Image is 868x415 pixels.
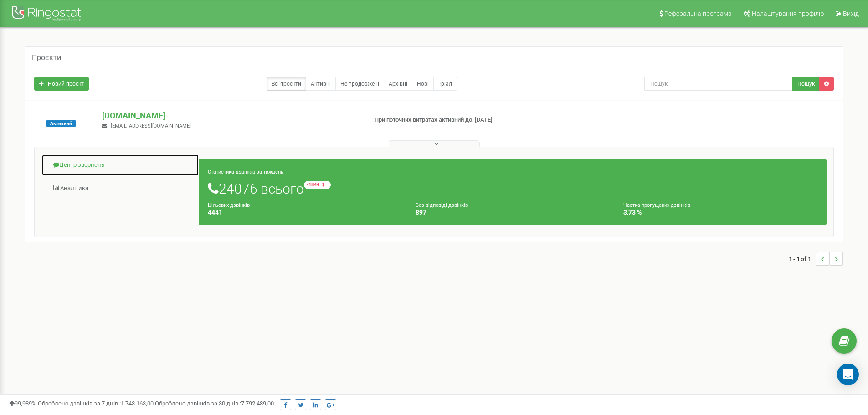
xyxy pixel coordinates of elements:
[241,400,274,407] u: 7 792 489,00
[623,209,817,216] h4: 3,73 %
[375,116,564,124] p: При поточних витратах активний до: [DATE]
[9,400,36,407] span: 99,989%
[41,177,199,200] a: Аналiтика
[306,77,336,91] a: Активні
[384,77,412,91] a: Архівні
[41,154,199,176] a: Центр звернень
[416,209,610,216] h4: 897
[789,243,843,275] nav: ...
[304,181,331,189] small: -1844
[335,77,384,91] a: Не продовжені
[46,120,76,127] span: Активний
[38,400,154,407] span: Оброблено дзвінків за 7 днів :
[208,202,250,208] small: Цільових дзвінків
[433,77,457,91] a: Тріал
[34,77,89,91] a: Новий проєкт
[267,77,306,91] a: Всі проєкти
[412,77,434,91] a: Нові
[752,10,824,17] span: Налаштування профілю
[121,400,154,407] u: 1 743 163,00
[843,10,859,17] span: Вихід
[416,202,468,208] small: Без відповіді дзвінків
[789,252,816,266] span: 1 - 1 of 1
[623,202,690,208] small: Частка пропущених дзвінків
[102,110,360,122] p: [DOMAIN_NAME]
[208,169,283,175] small: Статистика дзвінків за тиждень
[208,181,817,196] h1: 24076 всього
[155,400,274,407] span: Оброблено дзвінків за 30 днів :
[208,209,402,216] h4: 4441
[32,54,61,62] h5: Проєкти
[837,364,859,385] div: Open Intercom Messenger
[664,10,732,17] span: Реферальна програма
[792,77,820,91] button: Пошук
[111,123,191,129] span: [EMAIL_ADDRESS][DOMAIN_NAME]
[644,77,793,91] input: Пошук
